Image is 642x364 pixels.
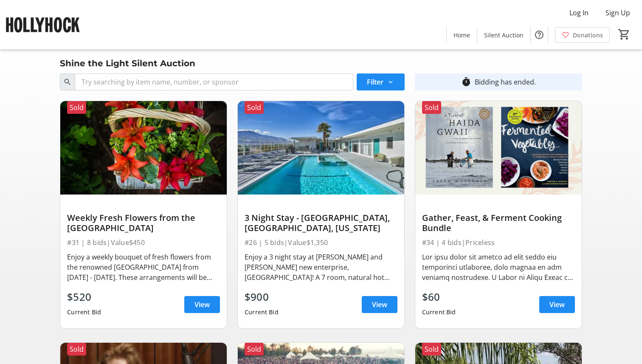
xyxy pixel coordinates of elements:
div: Current Bid [245,305,279,320]
div: #31 | 8 bids | Value $450 [67,237,220,248]
div: Enjoy a 3 night stay at [PERSON_NAME] and [PERSON_NAME] new enterprise, [GEOGRAPHIC_DATA]! A 7 ro... [245,252,397,282]
div: Bidding has ended. [475,77,536,87]
div: Weekly Fresh Flowers from the [GEOGRAPHIC_DATA] [67,213,220,233]
span: View [372,299,387,310]
div: #26 | 5 bids | Value $1,350 [245,237,397,248]
div: $900 [245,289,279,305]
div: Sold [67,343,86,356]
a: Silent Auction [477,27,530,43]
button: Help [531,26,548,43]
button: Filter [357,73,405,90]
button: Log In [563,6,595,20]
div: Sold [422,343,441,356]
div: Gather, Feast, & Ferment Cooking Bundle [422,213,575,233]
div: Sold [422,101,441,114]
div: $60 [422,289,456,305]
div: #34 | 4 bids | Priceless [422,237,575,248]
span: Sign Up [605,8,630,18]
div: 3 Night Stay - [GEOGRAPHIC_DATA], [GEOGRAPHIC_DATA], [US_STATE] [245,213,397,233]
div: Current Bid [67,305,101,320]
div: $520 [67,289,101,305]
span: Donations [573,31,603,40]
span: Silent Auction [484,31,524,40]
a: View [184,296,220,313]
img: Weekly Fresh Flowers from the Hollyhock Garden [60,101,227,195]
img: Hollyhock's Logo [5,3,81,46]
img: 3 Night Stay - Sagewater Springs, Mohave Desert, California [238,101,404,195]
img: Gather, Feast, & Ferment Cooking Bundle [415,101,582,195]
button: Cart [617,27,632,42]
input: Try searching by item name, number, or sponsor [75,73,353,90]
a: View [539,296,575,313]
mat-icon: timer_outline [461,77,471,87]
div: Sold [67,101,86,114]
button: Sign Up [599,6,637,20]
span: Filter [367,77,383,87]
div: Sold [245,101,264,114]
a: View [362,296,397,313]
a: Home [447,27,477,43]
div: Enjoy a weekly bouquet of fresh flowers from the renowned [GEOGRAPHIC_DATA] from [DATE] - [DATE].... [67,252,220,282]
span: Log In [569,8,588,18]
span: View [194,299,210,310]
a: Donations [555,27,610,43]
div: Current Bid [422,305,456,320]
div: Lor ipsu dolor sit ametco ad elit seddo eiu temporinci utlaboree, dolo magnaa en adm veniamq nost... [422,252,575,282]
div: Shine the Light Silent Auction [55,56,200,70]
span: Home [453,31,470,40]
span: View [549,299,565,310]
div: Sold [245,343,264,356]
